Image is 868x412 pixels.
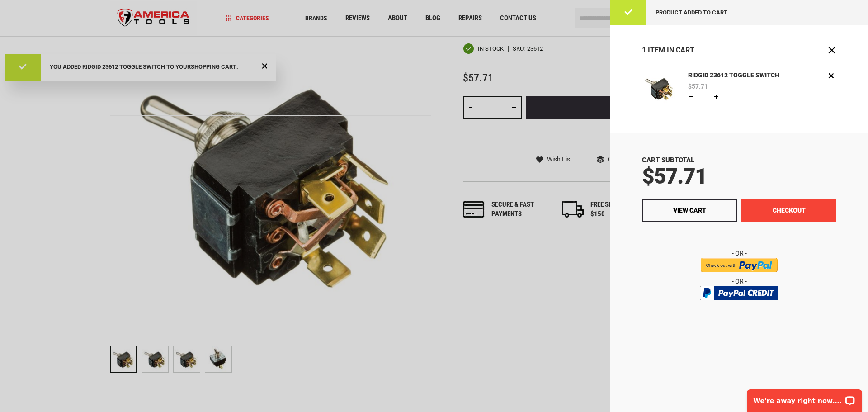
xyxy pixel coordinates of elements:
span: $57.71 [688,83,708,90]
iframe: LiveChat chat widget [741,384,868,412]
a: View Cart [642,199,737,222]
button: Checkout [741,199,836,222]
span: Product added to cart [656,9,727,16]
span: $57.71 [642,163,707,189]
span: Item in Cart [648,46,694,54]
button: Close [827,46,836,55]
a: RIDGID 23612 TOGGLE SWITCH [642,71,677,108]
span: 1 [642,46,646,54]
a: RIDGID 23612 TOGGLE SWITCH [686,71,782,81]
img: btn_bml_text.png [705,303,773,313]
span: View Cart [673,207,706,214]
span: Cart Subtotal [642,156,694,164]
img: RIDGID 23612 TOGGLE SWITCH [642,71,677,106]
